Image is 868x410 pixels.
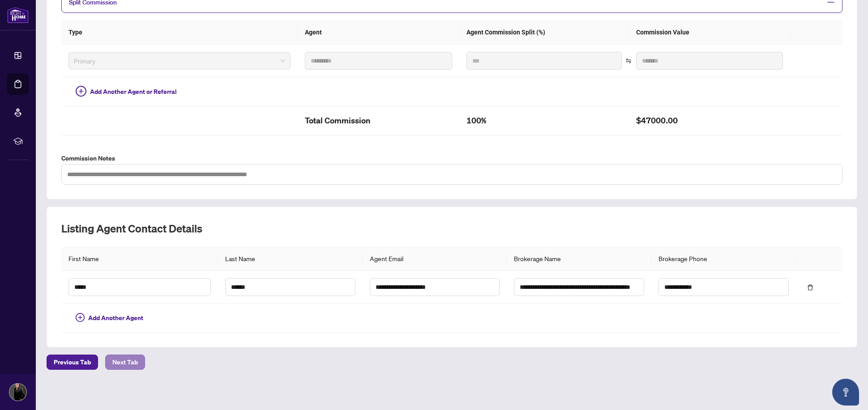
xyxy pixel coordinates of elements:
[298,20,459,45] th: Agent
[68,311,150,325] button: Add Another Agent
[88,313,143,323] span: Add Another Agent
[61,246,218,271] th: First Name
[61,20,298,45] th: Type
[466,114,622,128] h2: 100%
[305,114,452,128] h2: Total Commission
[651,246,796,271] th: Brokerage Phone
[90,87,177,97] span: Add Another Agent or Referral
[74,54,285,68] span: Primary
[76,86,86,97] span: plus-circle
[625,58,632,64] span: swap
[363,246,507,271] th: Agent Email
[807,284,813,291] span: delete
[7,7,29,23] img: logo
[112,355,138,369] span: Next Tab
[105,355,145,370] button: Next Tab
[61,221,842,236] h2: Listing Agent Contact Details
[68,85,184,99] button: Add Another Agent or Referral
[636,114,783,128] h2: $47000.00
[507,246,651,271] th: Brokerage Name
[832,379,859,406] button: Open asap
[47,355,98,370] button: Previous Tab
[76,313,85,322] span: plus-circle
[54,355,91,369] span: Previous Tab
[629,20,791,45] th: Commission Value
[459,20,629,45] th: Agent Commission Split (%)
[61,153,842,163] label: Commission Notes
[9,384,26,401] img: Profile Icon
[218,246,363,271] th: Last Name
